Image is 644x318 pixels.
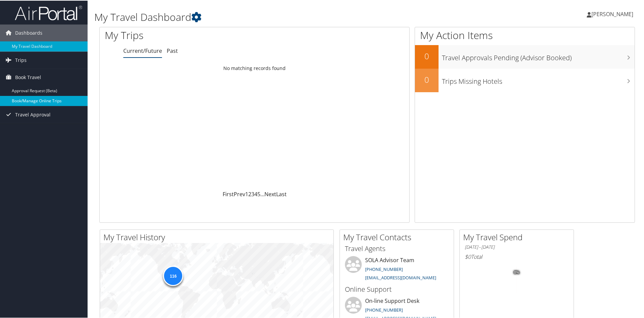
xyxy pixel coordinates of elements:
a: Current/Future [123,46,162,54]
h3: Travel Approvals Pending (Advisor Booked) [442,49,635,62]
h2: My Travel History [103,231,333,242]
h1: My Action Items [415,28,635,42]
a: 2 [248,190,251,197]
h6: Total [465,252,569,260]
a: [PHONE_NUMBER] [365,266,403,272]
a: Last [276,190,287,197]
a: [PERSON_NAME] [587,3,640,24]
a: 3 [251,190,254,197]
td: No matching records found [100,62,409,74]
h2: My Travel Contacts [343,231,454,242]
span: Dashboards [15,24,42,41]
h3: Online Support [345,284,449,293]
tspan: 0% [514,270,519,274]
span: $0 [465,252,471,260]
span: Book Travel [15,68,41,85]
h1: My Trips [105,28,275,42]
h3: Travel Agents [345,243,449,253]
h2: My Travel Spend [463,231,574,242]
span: … [260,190,264,197]
a: [PHONE_NUMBER] [365,306,403,312]
img: airportal-logo.png [15,4,82,20]
h6: [DATE] - [DATE] [465,243,569,250]
h1: My Travel Dashboard [94,9,458,24]
span: [PERSON_NAME] [591,10,633,17]
span: Trips [15,51,27,68]
h2: 0 [415,73,439,85]
a: First [223,190,234,197]
div: 116 [163,265,183,285]
h3: Trips Missing Hotels [442,73,635,85]
a: 4 [254,190,257,197]
a: [EMAIL_ADDRESS][DOMAIN_NAME] [365,274,436,280]
a: Past [167,46,178,54]
a: Prev [234,190,245,197]
a: 1 [245,190,248,197]
li: SOLA Advisor Team [342,255,452,283]
a: 0Travel Approvals Pending (Advisor Booked) [415,44,635,68]
a: Next [264,190,276,197]
h2: 0 [415,50,439,61]
a: 5 [257,190,260,197]
a: 0Trips Missing Hotels [415,68,635,92]
span: Travel Approval [15,106,51,122]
